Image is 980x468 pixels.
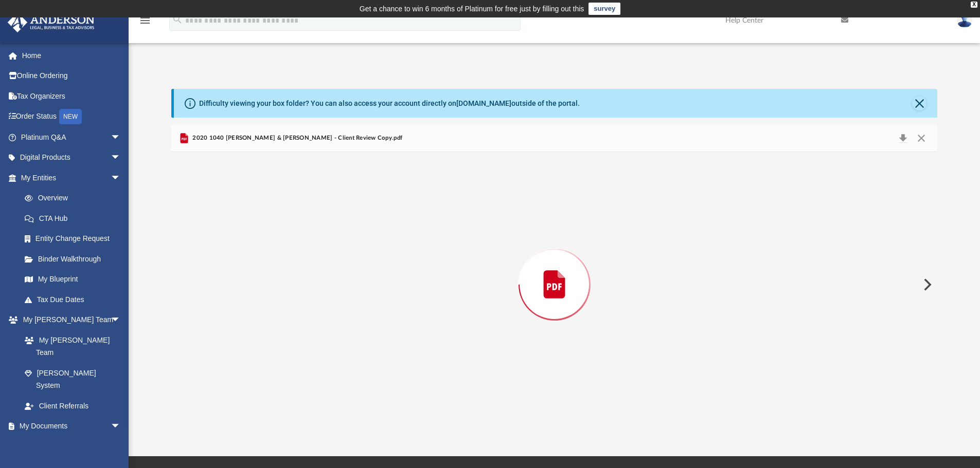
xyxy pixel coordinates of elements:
a: Overview [14,188,136,209]
a: Order StatusNEW [7,106,136,127]
button: Close [912,131,931,145]
img: Anderson Advisors Platinum Portal [5,12,98,32]
a: Binder Walkthrough [14,249,136,269]
button: Next File [915,270,938,299]
a: Digital Productsarrow_drop_down [7,147,136,168]
i: search [172,14,183,25]
button: Close [912,96,926,110]
img: User Pic [957,13,972,28]
a: [DOMAIN_NAME] [456,99,511,107]
div: Difficulty viewing your box folder? You can also access your account directly on outside of the p... [199,98,580,109]
span: arrow_drop_down [111,416,131,437]
button: Download [894,131,912,145]
a: My [PERSON_NAME] Team [14,330,126,363]
span: arrow_drop_down [111,310,131,331]
a: Client Referrals [14,396,131,416]
div: NEW [59,109,82,124]
i: menu [139,14,151,27]
span: arrow_drop_down [111,127,131,148]
a: CTA Hub [14,208,136,229]
div: Preview [171,125,938,417]
a: menu [139,20,151,27]
a: My [PERSON_NAME] Teamarrow_drop_down [7,310,131,330]
a: survey [589,3,620,15]
div: close [971,2,977,8]
a: My Blueprint [14,269,131,290]
a: Entity Change Request [14,229,136,249]
a: Tax Organizers [7,86,136,106]
span: 2020 1040 [PERSON_NAME] & [PERSON_NAME] - Client Review Copy.pdf [190,134,402,143]
span: arrow_drop_down [111,167,131,189]
a: My Entitiesarrow_drop_down [7,167,136,188]
span: arrow_drop_down [111,147,131,169]
a: Home [7,45,136,66]
a: Online Ordering [7,66,136,86]
a: [PERSON_NAME] System [14,363,131,396]
a: Platinum Q&Aarrow_drop_down [7,127,136,147]
a: My Documentsarrow_drop_down [7,416,131,437]
a: Tax Due Dates [14,289,136,310]
div: Get a chance to win 6 months of Platinum for free just by filling out this [360,3,584,15]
